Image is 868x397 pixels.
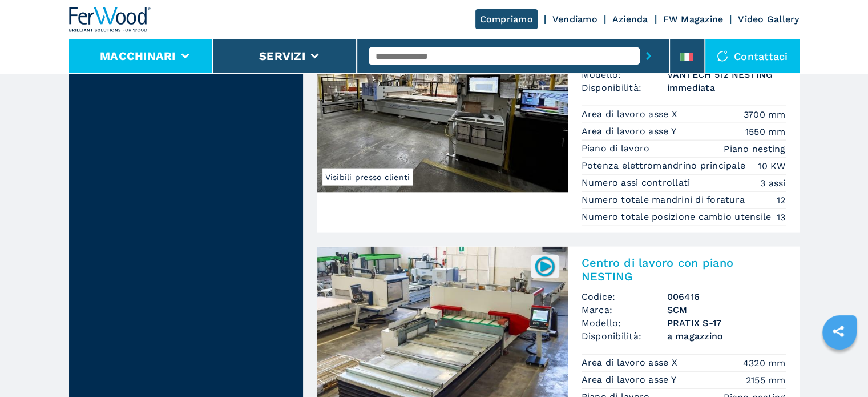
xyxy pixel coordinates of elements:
[717,50,728,62] img: Contattaci
[582,290,667,303] span: Codice:
[746,374,786,387] em: 2155 mm
[582,81,667,94] span: Disponibilità:
[667,330,786,343] span: a magazzino
[322,169,413,186] span: Visibili presso clienti
[663,14,724,25] a: FW Magazine
[777,194,786,207] em: 12
[582,68,667,81] span: Modello:
[582,159,749,172] p: Potenza elettromandrino principale
[582,256,786,283] h2: Centro di lavoro con piano NESTING
[667,290,786,303] h3: 006416
[582,374,680,386] p: Area di lavoro asse Y
[582,330,667,343] span: Disponibilità:
[743,356,786,370] em: 4320 mm
[744,108,786,121] em: 3700 mm
[640,43,657,69] button: submit-button
[738,14,799,25] a: Video Gallery
[667,68,786,81] h3: VANTECH 512 NESTING
[705,39,800,73] div: Contattaci
[724,142,785,155] em: Piano nesting
[667,303,786,316] h3: SCM
[582,125,680,138] p: Area di lavoro asse Y
[582,316,667,330] span: Modello:
[69,7,151,32] img: Ferwood
[612,14,648,25] a: Azienda
[582,142,653,155] p: Piano di lavoro
[582,303,667,316] span: Marca:
[667,81,786,94] span: immediata
[819,346,859,388] iframe: Chat
[824,317,853,346] a: sharethis
[534,255,556,278] img: 006416
[475,9,538,29] a: Compriamo
[758,159,785,173] em: 10 KW
[582,177,693,189] p: Numero assi controllati
[582,211,774,223] p: Numero totale posizione cambio utensile
[552,14,597,25] a: Vendiamo
[582,108,681,121] p: Area di lavoro asse X
[582,194,748,206] p: Numero totale mandrini di foratura
[760,177,786,190] em: 3 assi
[100,49,176,63] button: Macchinari
[777,211,786,224] em: 13
[259,49,305,63] button: Servizi
[745,125,786,138] em: 1550 mm
[667,316,786,330] h3: PRATIX S-17
[582,356,681,369] p: Area di lavoro asse X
